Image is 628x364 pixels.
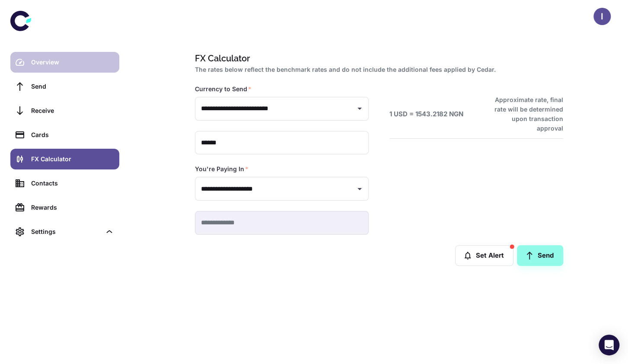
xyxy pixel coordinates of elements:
h6: Approximate rate, final rate will be determined upon transaction approval [485,95,563,133]
a: Rewards [10,197,119,218]
h1: FX Calculator [195,52,560,65]
div: Send [31,82,114,91]
div: Cards [31,130,114,140]
a: FX Calculator [10,149,119,169]
a: Overview [10,52,119,73]
h6: 1 USD = 1543.2182 NGN [389,109,463,119]
div: Receive [31,106,114,115]
button: Open [354,183,366,195]
div: Settings [10,221,119,242]
div: Contacts [31,179,114,188]
a: Receive [10,100,119,121]
div: Rewards [31,203,114,212]
div: FX Calculator [31,154,114,164]
div: Settings [31,227,101,236]
div: Open Intercom Messenger [599,335,619,355]
div: Overview [31,57,114,67]
button: I [593,8,611,25]
label: You're Paying In [195,165,249,173]
a: Send [10,76,119,97]
label: Currency to Send [195,85,252,93]
a: Cards [10,125,119,145]
a: Send [517,245,563,266]
button: Set Alert [455,245,513,266]
button: Open [354,102,366,115]
a: Contacts [10,173,119,194]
